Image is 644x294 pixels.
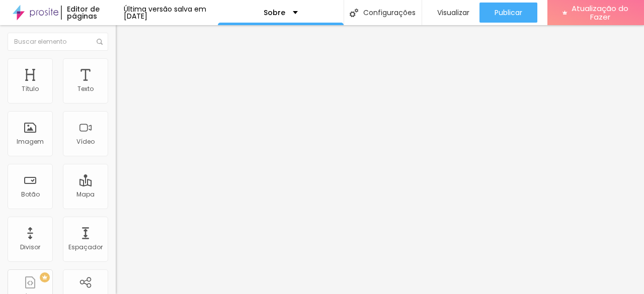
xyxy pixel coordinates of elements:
[76,137,95,146] font: Vídeo
[437,8,469,18] font: Visualizar
[68,243,103,251] font: Espaçador
[67,4,100,21] font: Editor de páginas
[422,3,479,23] button: Visualizar
[264,8,285,18] font: Sobre
[116,25,644,294] iframe: Editor
[8,33,108,51] input: Buscar elemento
[76,190,95,199] font: Mapa
[77,84,94,93] font: Texto
[17,137,44,146] font: Imagem
[97,39,103,45] img: Ícone
[350,9,358,17] img: Ícone
[124,4,206,21] font: Última versão salva em [DATE]
[363,8,416,18] font: Configurações
[20,243,40,251] font: Divisor
[572,3,628,22] font: Atualização do Fazer
[479,3,537,23] button: Publicar
[21,190,40,199] font: Botão
[495,8,522,18] font: Publicar
[22,84,39,93] font: Título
